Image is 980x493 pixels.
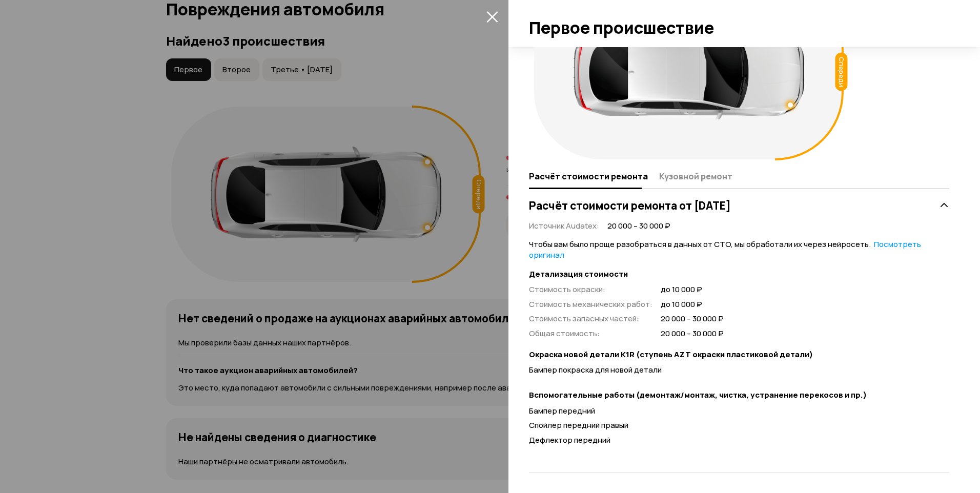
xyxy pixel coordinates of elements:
[661,299,724,310] span: до 10 000 ₽
[529,269,949,280] strong: Детализация стоимости
[529,171,648,181] span: Расчёт стоимости ремонта
[529,390,949,401] strong: Вспомогательные работы (демонтаж/монтаж, чистка, устранение перекосов и пр.)
[529,405,595,416] span: Бампер передний
[529,199,731,212] h3: Расчёт стоимости ремонта от [DATE]
[607,221,670,232] span: 20 000 – 30 000 ₽
[661,328,724,339] span: 20 000 – 30 000 ₽
[529,435,610,445] span: Дефлектор передний
[529,364,662,375] span: Бампер покраска для новой детали
[529,328,600,339] span: Общая стоимость :
[529,220,599,231] span: Источник Audatex :
[529,239,921,260] span: Чтобы вам было проще разобраться в данных от СТО, мы обработали их через нейросеть.
[529,299,652,310] span: Стоимость механических работ :
[529,350,949,360] strong: Окраска новой детали K1R (ступень AZT окраски пластиковой детали)
[835,53,848,91] div: Спереди
[529,284,605,295] span: Стоимость окраски :
[659,171,732,181] span: Кузовной ремонт
[484,8,500,25] button: закрыть
[529,313,639,324] span: Стоимость запасных частей :
[661,284,724,295] span: до 10 000 ₽
[529,420,628,430] span: Спойлер передний правый
[529,239,921,260] a: Посмотреть оригинал
[661,314,724,324] span: 20 000 – 30 000 ₽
